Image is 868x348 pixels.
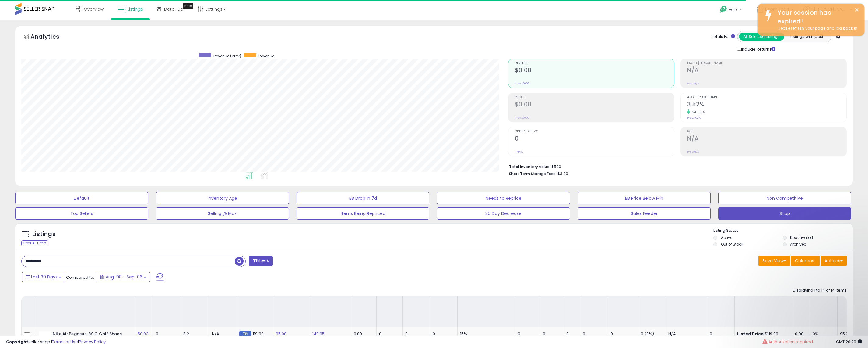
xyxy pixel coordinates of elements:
span: Listings [127,6,143,12]
div: Include Returns [733,45,783,52]
button: Shap [718,207,851,220]
span: Revenue (prev) [213,53,241,59]
small: Prev: 0 [515,150,523,154]
h2: 0 [515,135,674,143]
p: Listing States: [713,228,853,234]
i: Get Help [720,5,727,13]
b: Short Term Storage Fees: [509,171,557,176]
label: Archived [790,242,807,247]
div: Tooltip anchor [183,3,193,9]
button: Needs to Reprice [437,192,570,204]
span: Ordered Items [515,130,674,133]
strong: Copyright [6,339,28,345]
span: Profit [PERSON_NAME] [687,62,846,65]
button: Default [15,192,148,204]
button: BB Drop in 7d [297,192,430,204]
label: Active [721,235,732,240]
a: Privacy Policy [79,339,106,345]
small: Prev: N/A [687,150,699,154]
div: Clear All Filters [21,240,48,246]
button: Top Sellers [15,207,148,220]
span: Profit [515,96,674,99]
small: 245.10% [690,110,705,114]
button: Sales Feeder [578,207,711,220]
div: Totals For [711,34,735,40]
button: Save View [758,256,790,266]
button: BB Price Below Min [578,192,711,204]
div: Displaying 1 to 14 of 14 items [793,288,847,293]
small: Prev: $0.00 [515,116,529,120]
span: Avg. Buybox Share [687,96,846,99]
button: Filters [249,256,272,266]
b: Total Inventory Value: [509,164,550,169]
span: Revenue [258,53,274,59]
span: ROI [687,130,846,133]
h5: Listings [32,230,56,239]
span: Compared to: [66,274,94,280]
h2: 3.52% [687,101,846,109]
span: Last 30 Days [31,274,58,280]
span: Revenue [515,62,674,65]
li: $500 [509,163,842,170]
button: Selling @ Max [156,207,289,220]
span: Overview [84,6,104,12]
span: Columns [795,258,814,264]
h5: Analytics [30,32,71,42]
button: × [854,6,859,14]
button: All Selected Listings [739,33,784,41]
small: Prev: 1.02% [687,116,701,120]
h2: N/A [687,67,846,75]
div: Your session has expired! [773,8,860,26]
a: Terms of Use [52,339,78,345]
button: Columns [791,256,820,266]
h2: $0.00 [515,67,674,75]
button: Items Being Repriced [297,207,430,220]
button: Non Competitive [718,192,851,204]
button: Last 30 Days [22,272,65,282]
button: Listings With Cost [784,33,829,41]
div: seller snap | | [6,339,106,345]
span: Aug-08 - Sep-06 [106,274,142,280]
span: Help [729,7,737,12]
button: Aug-08 - Sep-06 [97,272,150,282]
h2: $0.00 [515,101,674,109]
span: DataHub [164,6,183,12]
label: Out of Stock [721,242,743,247]
button: Inventory Age [156,192,289,204]
small: Prev: $0.00 [515,82,529,85]
div: Please refresh your page and log back in [773,26,860,31]
span: $3.30 [557,171,568,177]
label: Deactivated [790,235,813,240]
a: Help [715,1,747,20]
h2: N/A [687,135,846,143]
button: 30 Day Decrease [437,207,570,220]
button: Actions [821,256,847,266]
small: Prev: N/A [687,82,699,85]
